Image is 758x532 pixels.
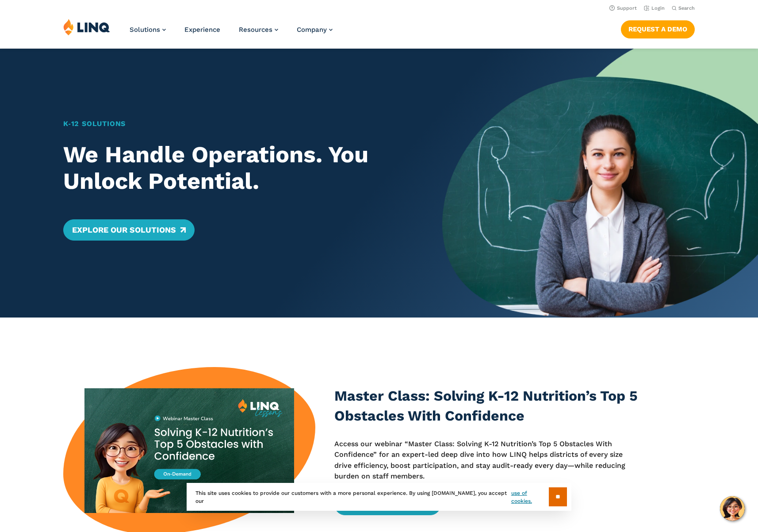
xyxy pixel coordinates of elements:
[609,5,637,11] a: Support
[239,26,272,34] span: Resources
[720,496,745,521] button: Hello, have a question? Let’s chat.
[187,483,571,511] div: This site uses cookies to provide our customers with a more personal experience. By using [DOMAIN...
[442,49,758,318] img: Home Banner
[297,26,333,34] a: Company
[334,386,641,426] h3: Master Class: Solving K-12 Nutrition’s Top 5 Obstacles With Confidence
[239,26,278,34] a: Resources
[672,5,695,11] button: Open Search Bar
[644,5,665,11] a: Login
[63,142,411,195] h2: We Handle Operations. You Unlock Potential.
[130,26,166,34] a: Solutions
[184,26,220,34] a: Experience
[511,489,549,505] a: use of cookies.
[63,119,411,129] h1: K‑12 Solutions
[63,219,195,241] a: Explore Our Solutions
[334,439,641,482] p: Access our webinar “Master Class: Solving K-12 Nutrition’s Top 5 Obstacles With Confidence” for a...
[678,5,695,11] span: Search
[130,26,160,34] span: Solutions
[63,19,110,35] img: LINQ | K‑12 Software
[297,26,327,34] span: Company
[130,19,333,48] nav: Primary Navigation
[621,19,695,38] nav: Button Navigation
[621,20,695,38] a: Request a Demo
